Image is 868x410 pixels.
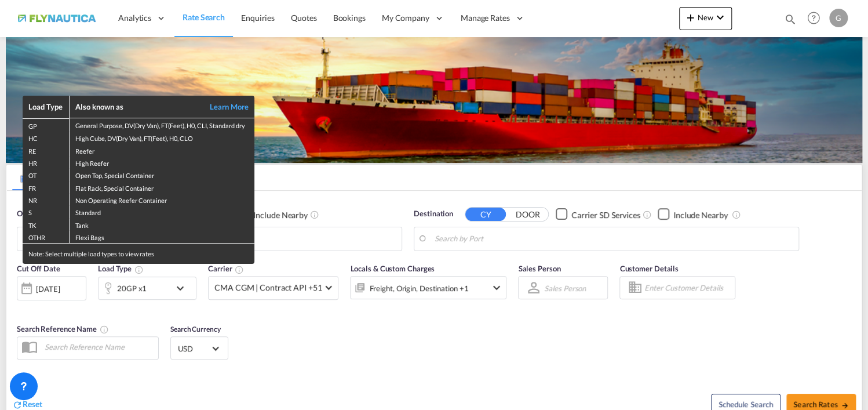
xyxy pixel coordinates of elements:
td: Tank [69,218,254,230]
td: Non Operating Reefer Container [69,193,254,205]
td: OTHR [23,230,69,243]
td: TK [23,218,69,230]
td: Standard [69,205,254,217]
div: Also known as [75,101,197,112]
td: High Reefer [69,156,254,168]
td: OT [23,168,69,180]
td: Reefer [69,144,254,156]
td: S [23,205,69,217]
div: Note: Select multiple load types to view rates [23,244,254,264]
td: Flat Rack, Special Container [69,181,254,193]
td: Flexi Bags [69,230,254,243]
td: Open Top, Special Container [69,168,254,180]
td: RE [23,144,69,156]
td: GP [23,118,69,131]
td: HR [23,156,69,168]
td: General Purpose, DV(Dry Van), FT(Feet), H0, CLI, Standard dry [69,118,254,131]
td: FR [23,181,69,193]
th: Load Type [23,96,69,118]
td: High Cube, DV(Dry Van), FT(Feet), H0, CLO [69,131,254,143]
td: NR [23,193,69,205]
td: HC [23,131,69,143]
a: Learn More [196,101,249,112]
